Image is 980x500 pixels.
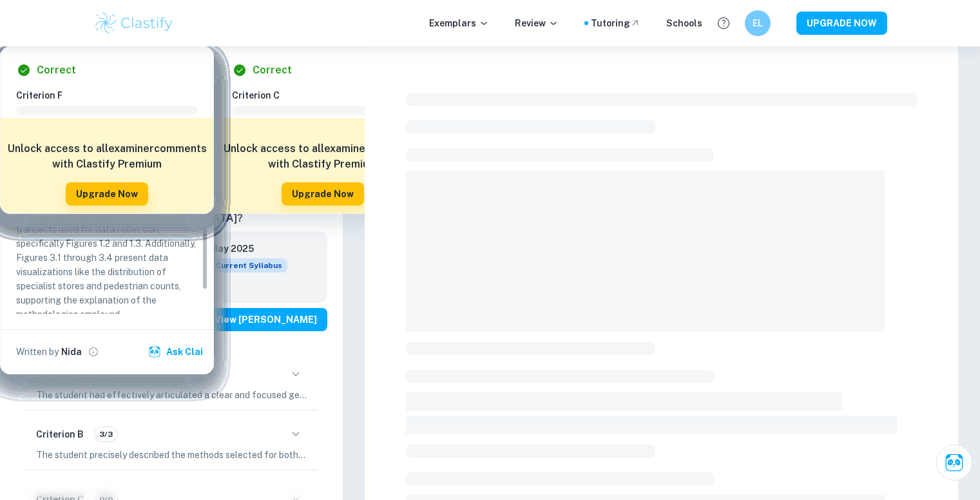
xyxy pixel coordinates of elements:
h6: EL [750,16,765,30]
h6: Correct [37,63,76,78]
h6: Criterion F [16,88,208,102]
h6: Criterion C [232,88,424,102]
button: Ask Clai [936,445,972,481]
h6: Nida [61,345,82,359]
p: The student included figures such as maps illustrating the geographical context and transects use... [16,194,198,322]
button: Upgrade Now [282,182,364,206]
h6: Correct [253,63,292,78]
p: Exemplars [429,16,489,30]
img: Clastify logo [93,10,175,36]
a: Tutoring [591,16,640,30]
button: View [PERSON_NAME] [204,308,327,331]
span: 3/3 [95,428,117,440]
h6: Unlock access to all examiner comments with Clastify Premium [7,141,207,172]
button: Help and Feedback [713,12,735,34]
button: Ask Clai [146,340,208,363]
button: Upgrade Now [66,182,148,206]
span: Current Syllabus [210,258,287,273]
div: This exemplar is based on the current syllabus. Feel free to refer to it for inspiration/ideas wh... [210,258,287,273]
button: View full profile [84,343,102,361]
p: Written by [16,345,59,359]
h6: May 2025 [210,242,277,256]
p: The student had effectively articulated a clear and focused geographical fieldwork question regar... [36,388,307,402]
p: Review [515,16,559,30]
p: The student precisely described the methods selected for both primary and secondary data collecti... [36,448,307,462]
a: Schools [666,16,702,30]
h6: Criterion B [36,427,84,441]
img: clai.svg [148,345,161,358]
button: EL [745,10,771,36]
button: UPGRADE NOW [796,12,887,35]
h6: Unlock access to all examiner comments with Clastify Premium [223,141,423,172]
